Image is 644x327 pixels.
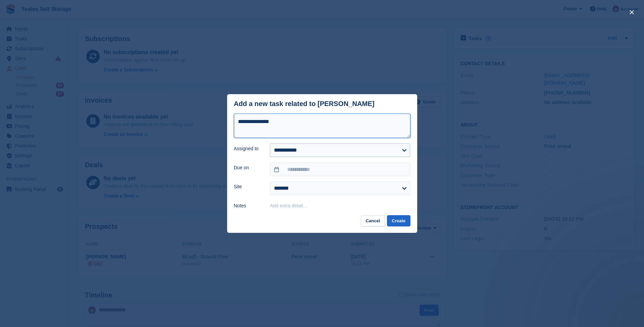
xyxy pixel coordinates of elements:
[270,203,308,208] button: Add extra detail…
[234,183,262,190] label: Site
[234,100,375,108] div: Add a new task related to [PERSON_NAME]
[626,7,637,18] button: close
[361,215,385,226] button: Cancel
[234,164,262,171] label: Due on
[234,202,262,209] label: Notes
[234,145,262,152] label: Assigned to
[387,215,410,226] button: Create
